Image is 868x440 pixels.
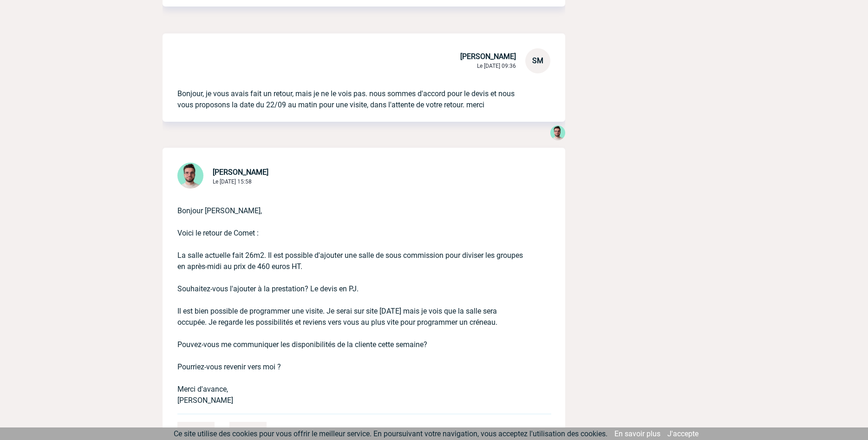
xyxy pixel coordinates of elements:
p: Bonjour, je vous avais fait un retour, mais je ne le vois pas. nous sommes d'accord pour le devis... [177,73,524,111]
span: Ce site utilise des cookies pour vous offrir le meilleur service. En poursuivant votre navigation... [174,429,607,438]
a: J'accepte [667,429,698,438]
div: Benjamin ROLAND 05 Septembre 2025 à 11:07 [550,125,565,142]
span: SM [532,56,543,65]
p: Bonjour [PERSON_NAME], Voici le retour de Comet : La salle actuelle fait 26m2. Il est possible d'... [177,190,524,406]
span: [PERSON_NAME] [213,168,268,177]
span: [PERSON_NAME] [460,52,516,61]
span: Le [DATE] 15:58 [213,178,252,185]
span: Le [DATE] 09:36 [477,63,516,69]
a: En savoir plus [614,429,660,438]
img: 121547-2.png [550,125,565,140]
img: 121547-2.png [177,163,203,189]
